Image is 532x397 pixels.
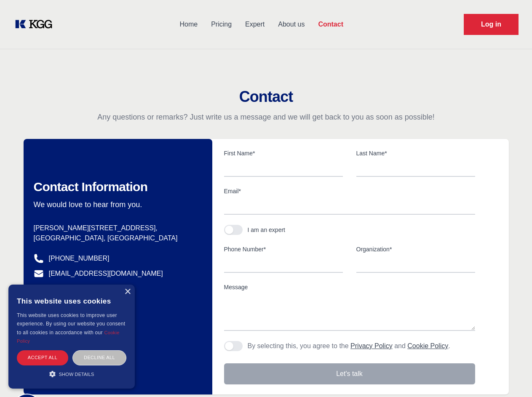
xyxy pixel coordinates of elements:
a: Pricing [204,13,238,35]
a: @knowledgegategroup [34,284,118,294]
p: [PERSON_NAME][STREET_ADDRESS], [34,223,199,233]
a: About us [271,13,311,35]
p: By selecting this, you agree to the and . [248,341,450,351]
a: Contact [311,13,350,35]
a: [EMAIL_ADDRESS][DOMAIN_NAME] [49,269,163,279]
a: Home [173,13,204,35]
a: Cookie Policy [407,342,448,349]
h2: Contact Information [34,179,199,195]
div: This website uses cookies [17,291,126,311]
p: Any questions or remarks? Just write us a message and we will get back to you as soon as possible! [10,112,522,122]
a: Request Demo [464,14,519,35]
div: Decline all [72,350,126,365]
a: Expert [238,13,271,35]
label: Phone Number* [224,245,343,253]
label: Organization* [356,245,475,253]
h2: Contact [10,88,522,105]
span: This website uses cookies to improve user experience. By using our website you consent to all coo... [17,312,125,336]
div: I am an expert [248,226,286,234]
label: Last Name* [356,149,475,157]
label: First Name* [224,149,343,157]
button: Let's talk [224,363,475,384]
label: Email* [224,187,475,195]
iframe: Chat Widget [490,357,532,397]
div: Accept all [17,350,68,365]
p: We would love to hear from you. [34,200,199,210]
div: Show details [17,370,126,378]
span: Show details [59,372,94,377]
a: KOL Knowledge Platform: Talk to Key External Experts (KEE) [13,18,59,31]
a: Cookie Policy [17,330,120,344]
div: Close [124,289,131,295]
label: Message [224,283,475,291]
a: [PHONE_NUMBER] [49,253,110,264]
p: [GEOGRAPHIC_DATA], [GEOGRAPHIC_DATA] [34,233,199,243]
a: Privacy Policy [350,342,393,349]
